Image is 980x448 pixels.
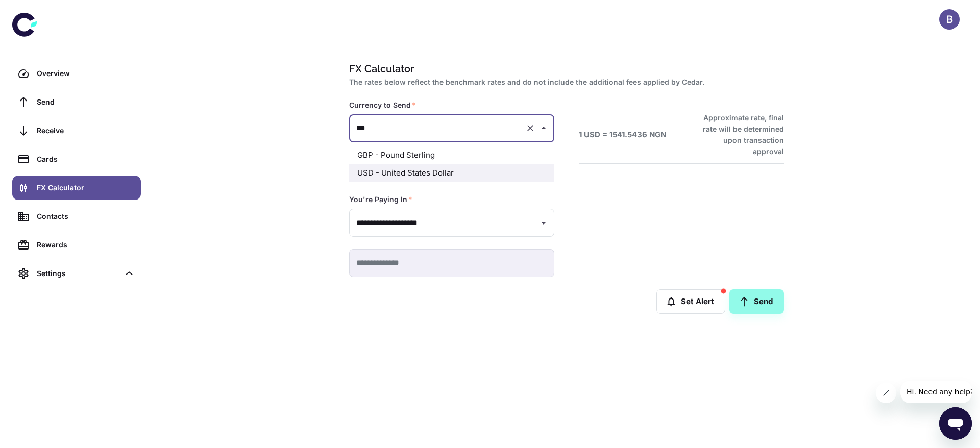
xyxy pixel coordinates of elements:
a: Contacts [12,204,141,229]
div: Overview [37,68,135,79]
div: Cards [37,154,135,165]
a: Overview [12,61,141,86]
iframe: Message from company [900,381,972,403]
a: Cards [12,147,141,171]
iframe: Close message [876,383,896,403]
div: Settings [37,268,119,279]
label: You're Paying In [349,194,412,205]
li: GBP - Pound Sterling [349,146,554,164]
button: Close [536,121,551,135]
div: Receive [37,125,135,136]
iframe: Button to launch messaging window [939,407,972,440]
div: Settings [12,261,141,286]
button: Set Alert [656,289,725,314]
div: Rewards [37,239,135,251]
a: Send [12,90,141,114]
button: Open [536,216,551,230]
a: FX Calculator [12,176,141,200]
h6: Approximate rate, final rate will be determined upon transaction approval [692,112,784,157]
a: Receive [12,118,141,143]
span: Hi. Need any help? [6,7,73,15]
a: Rewards [12,233,141,257]
label: Currency to Send [349,100,416,110]
h6: 1 USD = 1541.5436 NGN [579,129,666,141]
div: Contacts [37,211,135,222]
div: FX Calculator [37,182,135,193]
li: USD - United States Dollar [349,164,554,182]
div: Send [37,96,135,108]
button: B [939,9,960,30]
h1: FX Calculator [349,61,780,77]
button: Clear [523,121,537,135]
a: Send [729,289,784,314]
